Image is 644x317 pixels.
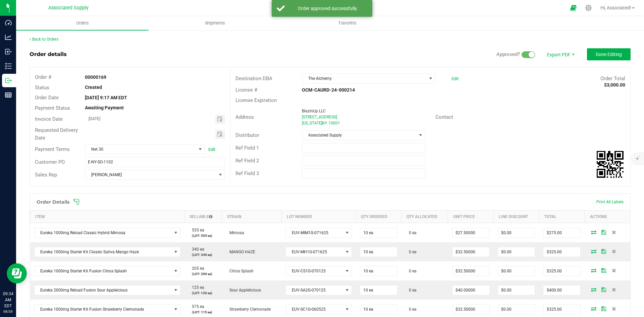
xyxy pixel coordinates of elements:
div: Manage settings [584,5,593,11]
span: 575 ea [189,304,204,309]
th: Qty Ordered [356,211,401,223]
input: 0 [360,285,397,295]
th: Strain [222,211,282,223]
span: Save Order Detail [599,249,609,253]
a: Back to Orders [30,37,58,42]
span: Invoice Date [35,116,63,122]
span: 0 ea [406,230,417,235]
span: [US_STATE] [302,121,322,125]
span: Delete Order Detail [609,287,619,292]
input: 0 [543,285,580,295]
th: Item [30,211,184,223]
span: Save Order Detail [599,268,609,272]
span: 125 ea [189,285,204,290]
span: Hi, Associated! [600,5,631,10]
a: Shipments [149,16,281,30]
input: 0 [498,266,535,276]
span: The Alchemy [302,74,426,83]
input: 0 [452,247,489,257]
th: Qty Allocated [401,211,448,223]
input: 0 [498,305,535,314]
span: Shipments [196,20,234,26]
input: 0 [498,247,535,257]
span: 0 ea [406,250,417,254]
p: (LOT: 120 ea) [189,290,218,296]
span: NO DATA FOUND [34,304,180,314]
span: Delete Order Detail [609,249,619,253]
span: Delete Order Detail [609,307,619,311]
qrcode: 00000169 [597,151,624,178]
span: Mimosa [226,230,244,235]
span: Address [235,114,254,120]
button: Done Editing [587,48,631,60]
span: Eureka 1000mg Starter Kit Classic Sativa Mango Haze [35,247,172,257]
strong: $3,000.00 [604,82,625,88]
span: NO DATA FOUND [34,247,180,257]
span: Associated Supply [302,130,416,140]
th: Lot Number [281,211,356,223]
span: 340 ea [189,247,204,252]
strong: Created [85,85,102,90]
span: EUV-CS1G-070125 [286,266,343,276]
div: Order details [30,50,67,58]
p: (LOT: 555 ea) [189,233,218,238]
a: Edit [208,147,215,152]
p: (LOT: 200 ea) [189,271,218,276]
span: Toggle calendar [215,114,225,124]
span: Eureka 1000mg Starter Kit Fusion Strawberry Clemonade [35,305,172,314]
iframe: Resource center [7,263,27,283]
span: 205 ea [189,266,204,271]
span: Toggle calendar [215,129,225,139]
span: NO DATA FOUND [34,266,180,276]
span: NO DATA FOUND [34,285,180,295]
span: Save Order Detail [599,287,609,292]
th: Total [539,211,585,223]
span: [STREET_ADDRESS] [302,115,337,119]
input: 0 [452,266,489,276]
span: NO DATA FOUND [34,228,180,238]
input: 0 [498,285,535,295]
span: Payment Status [35,105,70,111]
span: License Expiration [235,97,277,103]
inline-svg: Inbound [5,48,12,55]
th: Line Discount [494,211,539,223]
span: Order Total [600,75,625,82]
span: BlazinUp LLC [302,109,326,113]
span: License # [235,87,257,93]
span: Citrus Splash [226,269,254,273]
input: 0 [360,247,397,257]
strong: [DATE] 9:17 AM EDT [85,95,127,100]
input: 0 [543,247,580,257]
strong: OCM-CAURD-24-000214 [302,87,355,93]
span: Export PDF [540,48,580,60]
a: Transfers [281,16,414,30]
input: 0 [452,285,489,295]
input: 0 [543,305,580,314]
span: , [321,121,322,125]
input: 0 [360,305,397,314]
input: 0 [452,228,489,237]
th: Sellable [184,211,222,223]
strong: Awaiting Payment [85,105,124,110]
span: Strawberry Clemonade [226,307,271,312]
span: Net 30 [85,145,196,154]
span: Done Editing [596,52,622,57]
span: EUV-SA2G-070125 [286,285,343,295]
input: 0 [360,266,397,276]
th: Actions [585,211,630,223]
inline-svg: Dashboard [5,19,12,26]
span: Ref Field 2 [235,158,259,164]
span: Ref Field 1 [235,145,259,151]
span: EUV-MH1G-071625 [286,247,343,257]
span: Order Date [35,95,59,101]
a: Orders [16,16,149,30]
span: Open Ecommerce Menu [566,1,581,14]
span: Customer PO [35,159,65,165]
span: MANGO HAZE [226,250,255,254]
h1: Order Details [37,199,69,205]
input: 0 [543,266,580,276]
span: Save Order Detail [599,230,609,234]
span: EUV-MIM1G-071625 [286,228,343,237]
strong: 00000169 [85,74,106,80]
span: 10001 [328,121,340,125]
